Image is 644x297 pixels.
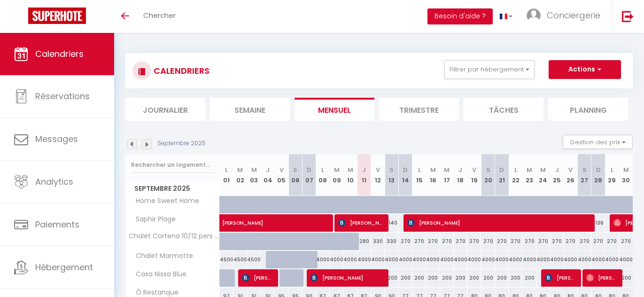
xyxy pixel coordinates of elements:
[35,219,79,230] span: Paiements
[127,269,189,280] span: Casa Nissa Blue
[399,233,412,250] div: 270
[385,251,398,268] div: 4000
[407,214,589,232] span: [PERSON_NAME]
[151,60,209,81] h3: CALENDRIERS
[563,135,633,149] button: Gestion des prix
[467,233,481,250] div: 270
[247,251,261,268] div: 4500
[376,165,380,174] abbr: V
[330,251,343,268] div: 4000
[385,154,398,196] th: 13
[293,165,297,174] abbr: S
[591,233,605,250] div: 270
[440,269,454,287] div: 200
[495,154,509,196] th: 21
[582,165,587,174] abbr: S
[509,154,522,196] th: 22
[481,154,495,196] th: 20
[454,233,467,250] div: 270
[357,251,371,268] div: 4000
[28,8,86,24] img: Super Booking
[547,9,600,21] span: Conciergerie
[440,251,454,268] div: 4000
[522,233,536,250] div: 270
[564,154,577,196] th: 26
[495,233,509,250] div: 270
[536,251,550,268] div: 4000
[35,261,93,273] span: Hébergement
[550,251,564,268] div: 4000
[509,251,522,268] div: 4000
[472,165,476,174] abbr: V
[316,251,330,268] div: 4000
[527,165,532,174] abbr: M
[509,269,522,287] div: 200
[233,251,247,268] div: 4500
[412,269,426,287] div: 200
[596,165,601,174] abbr: D
[495,269,509,287] div: 200
[127,196,202,206] span: Home Sweet Home
[426,269,440,287] div: 200
[458,165,462,174] abbr: J
[619,251,633,268] div: 4000
[545,269,577,287] span: [PERSON_NAME]
[321,165,324,174] abbr: L
[220,214,233,232] a: [PERSON_NAME]
[522,269,536,287] div: 200
[481,251,495,268] div: 4000
[220,154,233,196] th: 01
[334,165,340,174] abbr: M
[379,98,459,121] li: Trimestre
[247,154,261,196] th: 03
[237,165,243,174] abbr: M
[430,165,436,174] abbr: M
[399,269,412,287] div: 200
[591,214,605,232] div: 136
[564,233,577,250] div: 270
[35,90,90,102] span: Réservations
[261,154,274,196] th: 04
[418,165,421,174] abbr: L
[35,48,84,60] span: Calendriers
[509,233,522,250] div: 270
[288,154,302,196] th: 06
[568,165,573,174] abbr: V
[389,165,394,174] abbr: S
[578,154,591,196] th: 27
[412,154,426,196] th: 15
[310,269,383,287] span: [PERSON_NAME]
[220,251,233,268] div: 4500
[427,8,493,24] button: Besoin d'aide ?
[357,233,371,250] div: 280
[527,8,541,23] img: ...
[126,182,219,195] span: Septembre 2025
[550,154,564,196] th: 25
[578,233,591,250] div: 270
[127,214,178,225] span: Saphir Plage
[619,154,633,196] th: 30
[549,60,621,79] button: Actions
[605,251,619,268] div: 4000
[454,269,467,287] div: 200
[127,233,221,240] span: Chalet Cortena 10/12 pers « les Saisies »
[550,233,564,250] div: 270
[251,165,257,174] abbr: M
[222,209,395,227] span: [PERSON_NAME]
[591,154,605,196] th: 28
[385,233,398,250] div: 330
[467,251,481,268] div: 4000
[604,255,637,290] iframe: Chat
[426,251,440,268] div: 4000
[338,214,384,232] span: [PERSON_NAME]
[426,154,440,196] th: 16
[125,98,205,121] li: Journalier
[279,165,284,174] abbr: V
[444,60,535,79] button: Filtrer par hébergement
[371,233,385,250] div: 330
[522,154,536,196] th: 23
[233,154,247,196] th: 02
[611,165,613,174] abbr: L
[343,251,357,268] div: 4000
[242,269,274,287] span: [PERSON_NAME]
